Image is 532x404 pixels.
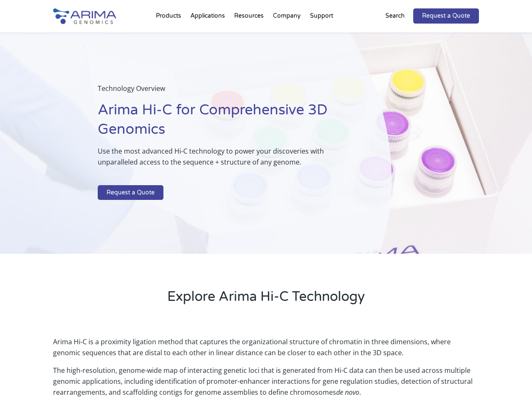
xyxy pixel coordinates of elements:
a: Request a Quote [98,185,163,200]
p: Technology Overview [98,83,349,101]
i: de novo [336,388,359,397]
p: Arima Hi-C is a proximity ligation method that captures the organizational structure of chromatin... [53,336,479,365]
a: Request a Quote [413,8,479,24]
h2: Explore Arima Hi-C Technology [53,287,479,313]
p: Search [385,11,405,21]
h1: Arima Hi-C for Comprehensive 3D Genomics [98,101,349,146]
img: Arima-Genomics-logo [53,8,116,24]
p: Use the most advanced Hi-C technology to power your discoveries with unparalleled access to the s... [98,146,349,174]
